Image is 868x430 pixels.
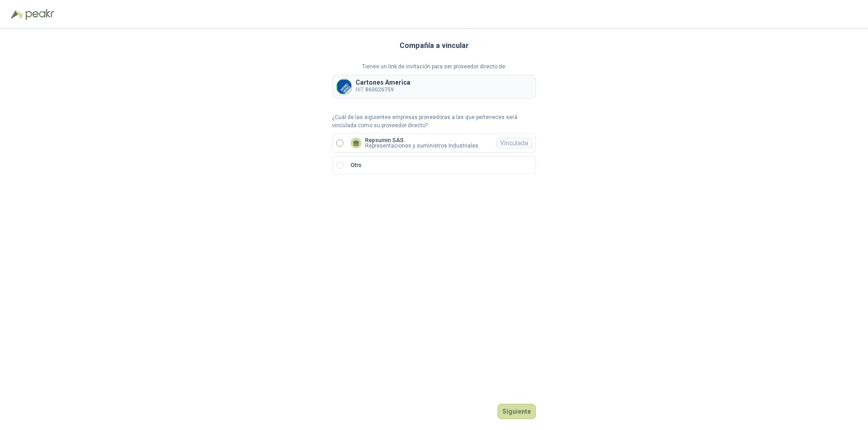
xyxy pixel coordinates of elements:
b: 860026759 [365,86,394,93]
img: Logo [11,10,24,19]
h3: Compañía a vincular [400,40,469,52]
div: Vinculada [496,138,532,148]
p: Repsumin SAS [365,138,478,143]
img: Peakr [25,9,54,20]
img: Company Logo [337,79,352,94]
button: Siguiente [497,404,536,419]
p: Tienes un link de invitación para ser proveedor directo de: [332,62,536,71]
p: ¿Cuál de las siguientes empresas proveedoras a las que perteneces será vinculada como su proveedo... [332,113,536,130]
p: NIT [356,86,410,94]
p: Representaciones y suministros Industriales [365,143,478,148]
p: Otro [351,161,362,170]
p: Cartones America [356,79,410,86]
